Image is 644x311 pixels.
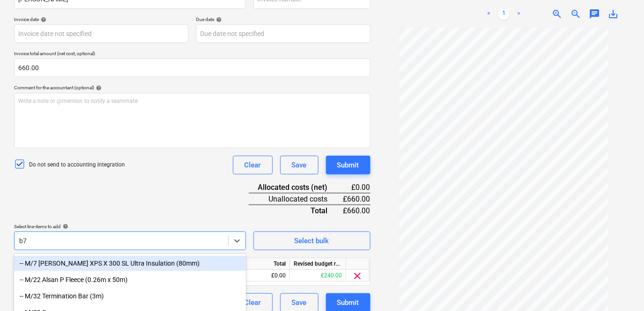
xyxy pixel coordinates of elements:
button: Clear [233,156,273,174]
input: Invoice date not specified [14,24,188,43]
div: -- M/7 [PERSON_NAME] XPS X 300 SL Ultra Insulation (80mm) [14,256,246,271]
div: Clear [245,297,261,309]
button: Save [280,156,318,174]
div: Total [249,205,343,216]
button: Select bulk [253,231,370,250]
div: Invoice date [14,16,188,22]
div: Total [234,258,290,270]
div: Select line-items to add [14,224,246,230]
button: Submit [326,156,370,174]
div: -- M/7 Ravago XPS X 300 SL Ultra Insulation (80mm) [14,256,246,271]
a: Page 1 is your current page [498,9,509,20]
a: Previous page [483,9,494,20]
span: help [214,17,222,22]
div: Comment for the accountant (optional) [14,85,370,91]
p: Do not send to accounting integration [29,161,125,169]
div: Save [292,159,307,171]
span: help [39,17,46,22]
span: chat [589,9,600,20]
div: £660.00 [342,205,370,216]
div: Due date [196,16,370,22]
input: Due date not specified [196,24,370,43]
div: £240.00 [290,270,346,282]
div: £660.00 [342,193,370,205]
div: £0.00 [234,270,290,282]
div: Submit [337,159,359,171]
a: Next page [513,9,524,20]
span: save_alt [608,9,619,20]
div: Allocated costs (net) [249,182,343,193]
input: Invoice total amount (net cost, optional) [14,58,370,77]
p: Invoice total amount (net cost, optional) [14,51,370,58]
span: zoom_in [551,9,563,20]
div: -- M/22 Alsan P Fleece (0.26m x 50m) [14,272,246,287]
div: £0.00 [342,182,370,193]
span: zoom_out [570,9,581,20]
span: help [94,85,101,91]
iframe: Chat Widget [597,266,644,311]
div: Clear [245,159,261,171]
div: Select bulk [295,235,329,247]
div: Submit [337,297,359,309]
span: clear [352,270,363,282]
div: -- M/32 Termination Bar (3m) [14,289,246,304]
div: Unallocated costs [249,193,343,205]
div: Revised budget remaining [290,258,346,270]
div: Save [292,297,307,309]
span: help [61,224,68,229]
